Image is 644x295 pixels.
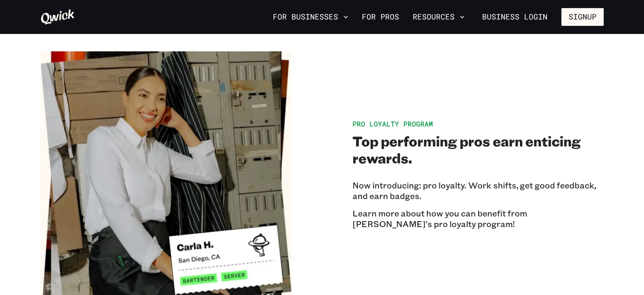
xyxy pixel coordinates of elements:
[561,8,604,26] button: Signup
[353,119,433,128] span: Pro Loyalty Program
[475,8,555,26] a: Business Login
[409,10,468,24] button: Resources
[353,180,604,201] p: Now introducing: pro loyalty. Work shifts, get good feedback, and earn badges.
[358,10,402,24] a: For Pros
[353,132,604,166] h2: Top performing pros earn enticing rewards.
[353,208,604,229] p: Learn more about how you can benefit from [PERSON_NAME]'s pro loyalty program!
[269,10,352,24] button: For Businesses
